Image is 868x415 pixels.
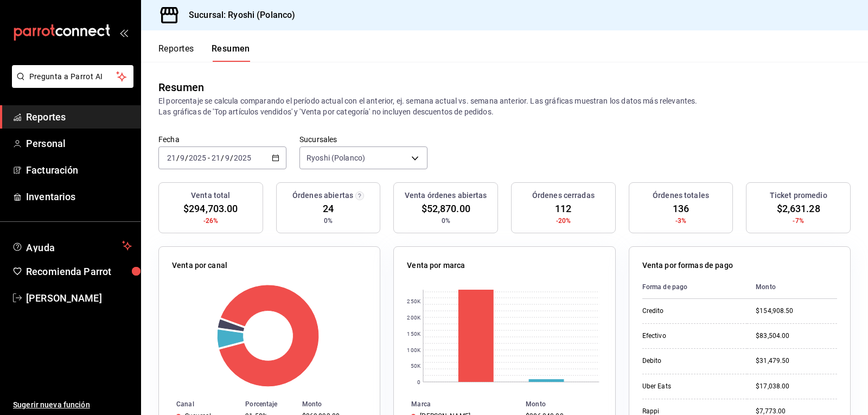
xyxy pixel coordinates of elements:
[299,136,427,143] label: Sucursales
[756,331,837,341] div: $83,504.00
[172,260,227,271] p: Venta por canal
[653,190,709,201] h3: Órdenes totales
[191,190,230,201] h3: Venta total
[756,382,837,391] div: $17,038.00
[793,216,803,226] span: -7%
[642,260,733,271] p: Venta por formas de pago
[230,154,233,162] span: /
[405,190,487,201] h3: Venta órdenes abiertas
[208,154,210,162] span: -
[158,136,286,143] label: Fecha
[407,315,421,321] text: 200K
[422,201,470,216] span: $52,870.00
[119,28,128,37] button: open_drawer_menu
[747,276,837,299] th: Monto
[176,154,180,162] span: /
[642,276,747,299] th: Forma de pago
[26,163,132,177] span: Facturación
[298,398,380,410] th: Monto
[158,79,204,95] div: Resumen
[521,398,615,410] th: Monto
[180,154,185,162] input: --
[158,43,250,62] div: navigation tabs
[532,190,595,201] h3: Órdenes cerradas
[211,154,221,162] input: --
[642,356,738,366] div: Debito
[323,201,334,216] span: 24
[673,201,689,216] span: 136
[442,216,450,226] span: 0%
[212,43,250,62] button: Resumen
[233,154,252,162] input: ----
[642,382,738,391] div: Uber Eats
[26,239,118,252] span: Ayuda
[13,399,132,411] span: Sugerir nueva función
[556,216,571,226] span: -20%
[777,201,820,216] span: $2,631.28
[292,190,353,201] h3: Órdenes abiertas
[221,154,224,162] span: /
[26,110,132,124] span: Reportes
[417,379,420,385] text: 0
[225,154,230,162] input: --
[8,79,133,90] a: Pregunta a Parrot AI
[407,260,465,271] p: Venta por marca
[26,291,132,305] span: [PERSON_NAME]
[12,65,133,88] button: Pregunta a Parrot AI
[158,95,851,117] p: El porcentaje se calcula comparando el período actual con el anterior, ej. semana actual vs. sema...
[324,216,333,226] span: 0%
[203,216,219,226] span: -26%
[26,264,132,279] span: Recomienda Parrot
[26,189,132,204] span: Inventarios
[407,331,421,337] text: 150K
[241,398,297,410] th: Porcentaje
[407,298,421,304] text: 250K
[642,331,738,341] div: Efectivo
[642,307,738,316] div: Credito
[159,398,241,410] th: Canal
[188,154,207,162] input: ----
[555,201,571,216] span: 112
[394,398,521,410] th: Marca
[185,154,188,162] span: /
[29,71,117,82] span: Pregunta a Parrot AI
[167,154,176,162] input: --
[307,152,365,163] span: Ryoshi (Polanco)
[770,190,827,201] h3: Ticket promedio
[675,216,686,226] span: -3%
[407,347,421,353] text: 100K
[26,136,132,151] span: Personal
[411,363,421,369] text: 50K
[158,43,194,62] button: Reportes
[756,356,837,366] div: $31,479.50
[180,9,295,22] h3: Sucursal: Ryoshi (Polanco)
[183,201,238,216] span: $294,703.00
[756,307,837,316] div: $154,908.50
